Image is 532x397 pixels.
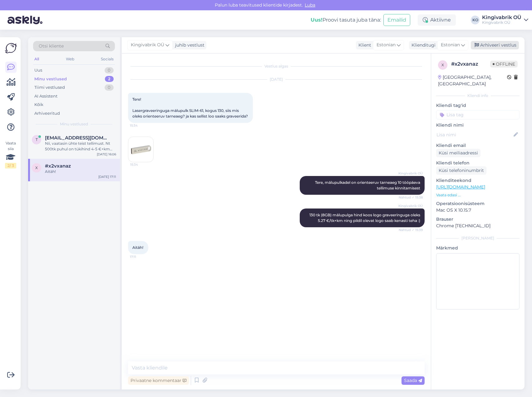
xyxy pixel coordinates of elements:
span: Minu vestlused [60,121,88,127]
b: Uus! [311,17,323,23]
div: Proovi tasuta juba täna: [311,16,381,24]
span: 130 tk (8GB) mälupulga hind koos logo graveeringuga oleks 5.27 €/tk+km ning pildil olevat logo sa... [309,213,421,223]
span: 17:11 [130,254,153,259]
div: 2 [105,76,114,82]
span: x [35,165,38,170]
div: Kingivabrik OÜ [482,20,521,25]
span: teateesalu@gmail.com [45,135,110,141]
div: Tiimi vestlused [34,84,65,91]
span: 15:34 [130,162,154,167]
a: Kingivabrik OÜKingivabrik OÜ [482,15,528,25]
div: Nii, vaatasin ühte teist tellimust. Nt 500tk puhul on tükihind 4-5 €+km kanti. Kuna kogus suurem,... [45,141,116,152]
div: Aitäh! [45,169,116,174]
div: Klient [356,42,371,48]
div: Socials [100,55,115,63]
img: Attachment [128,137,153,162]
span: Nähtud ✓ 15:39 [399,228,423,232]
div: [DATE] [128,77,425,82]
div: All [33,55,40,63]
p: Brauser [436,216,520,223]
img: Askly Logo [5,42,17,54]
span: Estonian [441,42,460,48]
div: Kõik [34,102,43,108]
span: Tere! Lasergraveeringuga mälupulk SLIM-61, kogus 130, siis mis oleks orienteeruv tarneaeg? ja kas... [132,97,248,118]
div: 0 [105,84,114,91]
span: Aitäh! [132,245,143,250]
button: Emailid [383,14,410,26]
span: Tere, mälupulkadel on orienteeruv tarneaeg 10 tööpäeva tellimuse kinnitamisest [315,180,421,190]
div: Uus [34,67,42,73]
div: Privaatne kommentaar [128,376,189,385]
div: Aktiivne [418,14,456,26]
span: Nähtud ✓ 15:38 [399,195,423,200]
p: Kliendi telefon [436,160,520,166]
div: Küsi telefoninumbrit [436,166,486,175]
input: Lisa nimi [436,131,512,138]
div: Vestlus algas [128,63,425,69]
div: Küsi meiliaadressi [436,149,480,157]
span: #x2vxanaz [45,163,71,169]
p: Kliendi email [436,142,520,149]
div: [GEOGRAPHIC_DATA], [GEOGRAPHIC_DATA] [438,74,507,87]
div: Kingivabrik OÜ [482,15,521,20]
div: [DATE] 17:11 [98,174,116,179]
div: Vaata siia [5,140,16,168]
p: Operatsioonisüsteem [436,200,520,207]
span: Kingivabrik OÜ [398,171,423,176]
div: Klienditugi [409,42,436,48]
p: Kliendi tag'id [436,102,520,109]
div: # x2vxanaz [451,60,490,68]
div: Kliendi info [436,93,520,98]
div: [PERSON_NAME] [436,235,520,241]
p: Märkmed [436,245,520,251]
span: x [441,63,444,67]
span: Luba [303,2,317,8]
div: 2 / 3 [5,163,16,168]
div: 0 [105,67,114,73]
div: Arhiveeri vestlus [471,41,519,49]
span: Kingivabrik OÜ [398,204,423,208]
span: Estonian [377,42,396,48]
p: Chrome [TECHNICAL_ID] [436,223,520,229]
div: Web [65,55,76,63]
p: Mac OS X 10.15.7 [436,207,520,214]
div: Minu vestlused [34,76,67,82]
a: [URL][DOMAIN_NAME] [436,184,485,190]
p: Vaata edasi ... [436,192,520,198]
span: Offline [490,61,518,68]
p: Klienditeekond [436,177,520,184]
div: [DATE] 16:06 [97,152,116,157]
span: t [36,137,38,142]
div: juhib vestlust [173,42,204,48]
div: Arhiveeritud [34,110,60,117]
div: AI Assistent [34,93,57,99]
span: Saada [404,378,422,383]
span: Otsi kliente [39,43,64,49]
span: 15:34 [130,123,153,128]
p: Kliendi nimi [436,122,520,128]
input: Lisa tag [436,110,520,119]
div: KO [471,16,480,24]
span: Kingivabrik OÜ [131,42,164,48]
